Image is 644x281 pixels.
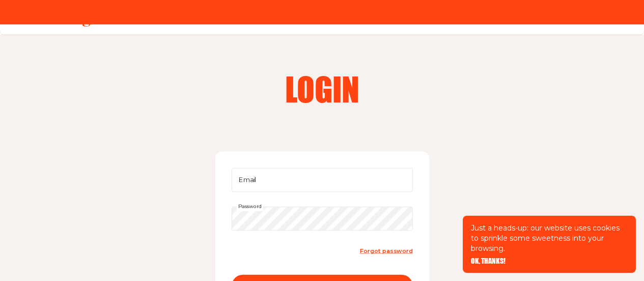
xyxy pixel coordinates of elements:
[471,258,506,265] button: OK, THANKS!
[359,247,412,254] span: Forgot password
[192,72,453,105] h2: Login
[232,207,413,231] input: Password
[232,168,413,192] input: Email
[359,245,412,257] a: Forgot password
[236,202,263,211] label: Password
[471,223,628,253] p: Just a heads-up: our website uses cookies to sprinkle some sweetness into your browsing.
